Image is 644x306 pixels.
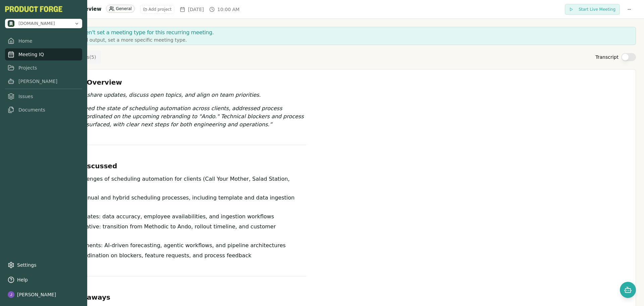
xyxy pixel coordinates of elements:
[565,4,620,15] button: Start Live Meeting
[33,161,306,171] h3: 🔍 2. Topics Discussed
[41,251,306,260] li: Cross-team coordination on blockers, feature requests, and process feedback
[5,259,82,271] a: Settings
[41,241,306,250] li: Future improvements: AI-driven forecasting, agentic workflows, and pipeline architectures
[5,19,82,28] button: Open organization switcher
[5,90,82,102] a: Issues
[620,282,636,298] button: Open chat
[8,20,14,27] img: methodic.work
[33,78,306,87] h3: 📋 1. Meeting Overview
[149,7,172,12] span: Add project
[5,274,82,286] button: Help
[106,5,135,13] div: General
[5,75,82,87] a: [PERSON_NAME]
[39,37,214,43] p: For more customized output, set a more specific meeting type.
[18,20,55,27] span: methodic.work
[39,29,214,37] p: Looks like you haven't set a meeting type for this recurring meeting.
[5,104,82,116] a: Documents
[5,289,82,301] button: [PERSON_NAME]
[595,54,619,60] label: Transcript
[140,5,175,14] button: Add project
[188,6,204,13] span: [DATE]
[217,6,239,13] span: 10:00 AM
[41,222,306,240] li: Rebranding initiative: transition from Methodic to Ando, rollout timeline, and customer communica...
[5,6,62,12] img: Product Forge
[5,62,82,74] a: Projects
[33,293,306,302] h3: 🔑 3. Key Takeaways
[40,104,306,129] p: The team reviewed the state of scheduling automation across clients, addressed process feedback, ...
[579,7,615,12] span: Start Live Meeting
[5,48,82,60] a: Meeting IQ
[8,291,14,298] img: profile
[41,175,306,192] li: Status and challenges of scheduling automation for clients (Call Your Mother, Salad Station, Wands)
[41,193,306,211] li: Feedback on manual and hybrid scheduling processes, including template and data ingestion issues
[5,6,62,12] button: PF-Logo
[33,92,261,98] em: General meeting to share updates, discuss open topics, and align on team priorities.
[41,212,306,221] li: Engineering updates: data accuracy, employee availabilities, and ingestion workflows
[5,35,82,47] a: Home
